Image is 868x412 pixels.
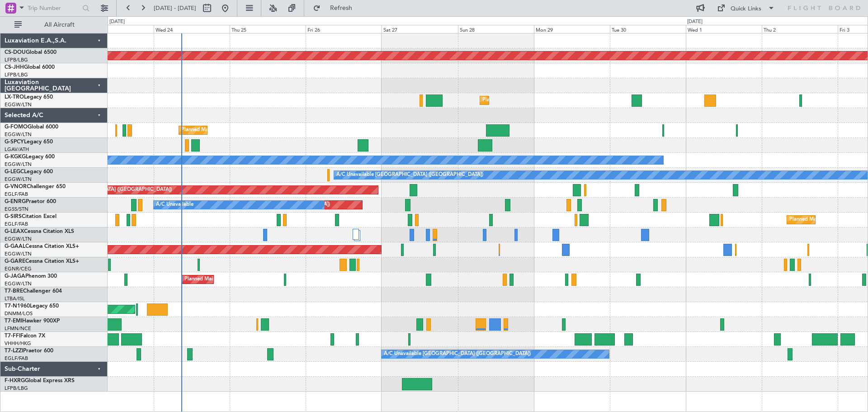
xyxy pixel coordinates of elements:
span: G-FOMO [5,124,28,130]
a: G-FOMOGlobal 6000 [5,124,58,130]
div: A/C Unavailable [156,198,193,212]
a: G-SPCYLegacy 650 [5,139,53,145]
button: Quick Links [712,1,779,15]
a: EGGW/LTN [5,251,32,257]
span: T7-LZZI [5,348,23,354]
a: G-JAGAPhenom 300 [5,274,57,279]
span: G-KGKG [5,154,26,160]
a: G-LEAXCessna Citation XLS [5,229,74,234]
div: Tue 30 [610,25,686,33]
span: All Aircraft [24,22,95,28]
div: Tue 23 [78,25,154,33]
a: EGSS/STN [5,206,28,213]
span: G-GAAL [5,244,25,249]
a: EGGW/LTN [5,280,32,287]
a: G-SIRSCitation Excel [5,214,57,219]
div: Quick Links [731,5,761,14]
a: G-KGKGLegacy 600 [5,154,55,160]
a: LX-TROLegacy 650 [5,95,53,100]
span: CS-JHH [5,65,24,70]
span: T7-BRE [5,289,23,294]
span: T7-N1960 [5,303,30,309]
a: LGAV/ATH [5,146,29,153]
div: Thu 2 [762,25,838,33]
a: G-ENRGPraetor 600 [5,199,56,204]
a: T7-FFIFalcon 7X [5,333,45,339]
a: LFPB/LBG [5,57,28,63]
a: EGNR/CEG [5,265,32,272]
a: EGLF/FAB [5,221,28,227]
span: G-SPCY [5,139,24,145]
a: EGGW/LTN [5,236,32,242]
div: Planned Maint [GEOGRAPHIC_DATA] ([GEOGRAPHIC_DATA]) [482,94,625,107]
a: T7-BREChallenger 604 [5,289,62,294]
div: Fri 26 [306,25,382,33]
input: Trip Number [28,1,80,15]
button: Refresh [309,1,363,15]
span: T7-EMI [5,318,22,324]
a: LFMN/NCE [5,325,31,332]
div: Sat 27 [382,25,458,33]
div: [DATE] [687,18,703,26]
a: EGGW/LTN [5,101,32,108]
div: Mon 29 [534,25,610,33]
a: LFPB/LBG [5,385,28,392]
span: T7-FFI [5,333,20,339]
a: T7-LZZIPraetor 600 [5,348,53,354]
span: F-HXRG [5,378,25,384]
a: T7-N1960Legacy 650 [5,303,59,309]
span: G-VNOR [5,184,27,189]
span: CS-DOU [5,50,26,55]
a: CS-JHHGlobal 6000 [5,65,55,70]
span: [DATE] - [DATE] [154,4,196,12]
span: Refresh [322,5,360,11]
div: [DATE] [109,18,125,26]
div: Wed 24 [154,25,230,33]
a: EGGW/LTN [5,131,32,138]
span: G-ENRG [5,199,26,204]
a: G-GARECessna Citation XLS+ [5,259,79,264]
a: EGGW/LTN [5,161,32,168]
a: EGLF/FAB [5,191,28,198]
a: T7-EMIHawker 900XP [5,318,60,324]
span: LX-TRO [5,95,24,100]
span: G-SIRS [5,214,22,219]
a: G-GAALCessna Citation XLS+ [5,244,79,249]
a: LTBA/ISL [5,295,25,302]
div: Sun 28 [458,25,534,33]
a: EGLF/FAB [5,355,28,362]
a: F-HXRGGlobal Express XRS [5,378,75,384]
div: A/C Unavailable [GEOGRAPHIC_DATA] ([GEOGRAPHIC_DATA]) [336,168,483,182]
a: G-LEGCLegacy 600 [5,169,53,175]
div: A/C Unavailable [GEOGRAPHIC_DATA] ([GEOGRAPHIC_DATA]) [384,347,531,361]
span: G-LEAX [5,229,24,234]
span: G-JAGA [5,274,25,279]
span: G-LEGC [5,169,24,175]
div: Wed 1 [686,25,762,33]
div: Thu 25 [230,25,306,33]
div: Planned Maint [GEOGRAPHIC_DATA] ([GEOGRAPHIC_DATA]) [181,123,324,137]
div: Planned Maint [GEOGRAPHIC_DATA] ([GEOGRAPHIC_DATA]) [184,273,327,286]
a: G-VNORChallenger 650 [5,184,66,189]
button: All Aircraft [10,18,98,32]
a: VHHH/HKG [5,340,31,347]
a: EGGW/LTN [5,176,32,183]
a: LFPB/LBG [5,71,28,78]
a: DNMM/LOS [5,310,33,317]
a: CS-DOUGlobal 6500 [5,50,57,55]
span: G-GARE [5,259,25,264]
